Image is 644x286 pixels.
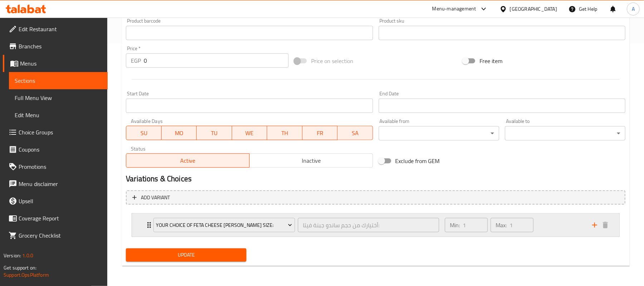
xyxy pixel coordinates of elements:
[450,221,460,229] p: Min:
[19,145,102,154] span: Coupons
[305,128,335,138] span: FR
[311,57,353,65] span: Price on selection
[19,231,102,240] span: Grocery Checklist
[15,111,102,119] span: Edit Menu
[144,53,289,68] input: Please enter price
[340,128,370,138] span: SA
[3,55,108,72] a: Menus
[9,89,108,106] a: Full Menu View
[15,76,102,85] span: Sections
[126,210,625,240] li: Expand
[3,227,108,244] a: Grocery Checklist
[162,126,197,140] button: MO
[3,124,108,141] a: Choice Groups
[129,128,158,138] span: SU
[126,126,161,140] button: SU
[496,221,507,229] p: Max:
[480,57,502,65] span: Free item
[338,126,373,140] button: SA
[600,220,611,230] button: delete
[126,153,250,168] button: Active
[19,180,102,188] span: Menu disclaimer
[131,56,141,65] p: EGP
[126,26,373,40] input: Please enter product barcode
[3,158,108,175] a: Promotions
[126,190,625,205] button: Add variant
[20,59,102,68] span: Menus
[3,38,108,55] a: Branches
[510,5,557,13] div: [GEOGRAPHIC_DATA]
[132,214,619,237] div: Expand
[3,175,108,192] a: Menu disclaimer
[22,251,33,260] span: 1.0.0
[19,25,102,33] span: Edit Restaurant
[303,126,338,140] button: FR
[235,128,265,138] span: WE
[432,5,476,13] div: Menu-management
[126,248,246,262] button: Update
[156,221,292,230] span: Your Choice Of Feta Cheese [PERSON_NAME] Size:
[19,214,102,223] span: Coverage Report
[15,94,102,102] span: Full Menu View
[9,72,108,89] a: Sections
[141,193,170,202] span: Add variant
[505,126,625,140] div: ​
[197,126,232,140] button: TU
[589,220,600,230] button: add
[3,192,108,210] a: Upsell
[270,128,300,138] span: TH
[4,263,36,272] span: Get support on:
[232,126,267,140] button: WE
[379,126,499,140] div: ​
[267,126,303,140] button: TH
[153,218,295,232] button: Your Choice Of Feta Cheese [PERSON_NAME] Size:
[632,5,635,13] span: A
[249,153,373,168] button: Inactive
[4,251,21,260] span: Version:
[200,128,229,138] span: TU
[379,26,625,40] input: Please enter product sku
[132,251,241,259] span: Update
[19,42,102,51] span: Branches
[3,210,108,227] a: Coverage Report
[19,197,102,205] span: Upsell
[252,156,370,166] span: Inactive
[126,173,625,184] h2: Variations & Choices
[3,20,108,38] a: Edit Restaurant
[19,128,102,137] span: Choice Groups
[129,156,247,166] span: Active
[395,157,440,165] span: Exclude from GEM
[4,270,49,280] a: Support.OpsPlatform
[19,162,102,171] span: Promotions
[164,128,194,138] span: MO
[9,106,108,124] a: Edit Menu
[3,141,108,158] a: Coupons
